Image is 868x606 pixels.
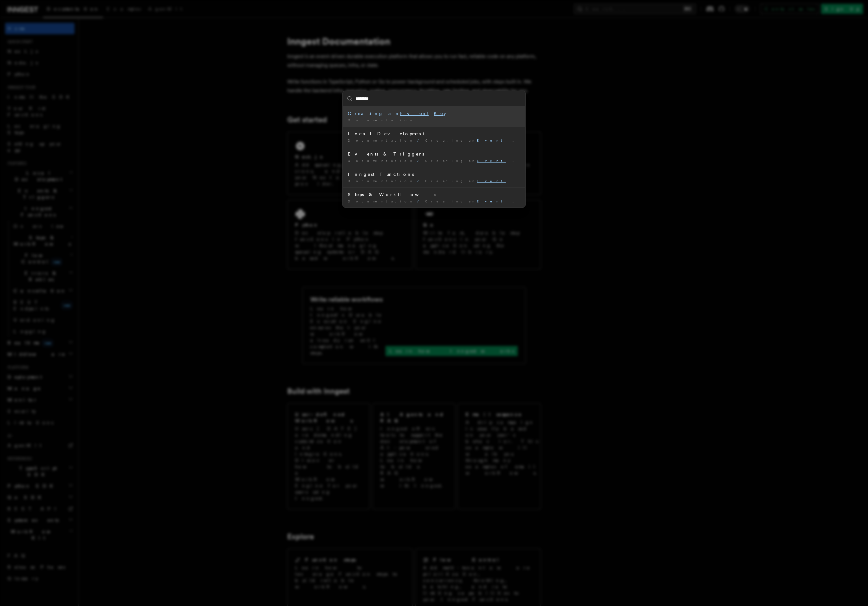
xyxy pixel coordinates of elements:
[477,138,506,142] mark: Event
[417,159,423,163] span: /
[348,131,520,137] div: Local Development
[477,179,506,183] mark: Event
[348,199,415,203] span: Documentation
[425,138,524,142] span: Creating an y
[425,179,524,183] span: Creating an y
[348,151,520,157] div: Events & Triggers
[348,179,415,183] span: Documentation
[477,159,506,163] mark: Event
[417,138,423,142] span: /
[348,138,415,142] span: Documentation
[348,159,415,163] span: Documentation
[348,110,520,117] div: Creating an y
[348,171,520,177] div: Inngest Functions
[417,179,423,183] span: /
[417,199,423,203] span: /
[434,111,444,116] mark: Ke
[348,191,520,198] div: Steps & Workflows
[348,118,415,122] span: Documentation
[425,159,524,163] span: Creating an y
[425,199,524,203] span: Creating an y
[477,199,506,203] mark: Event
[400,111,429,116] mark: Event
